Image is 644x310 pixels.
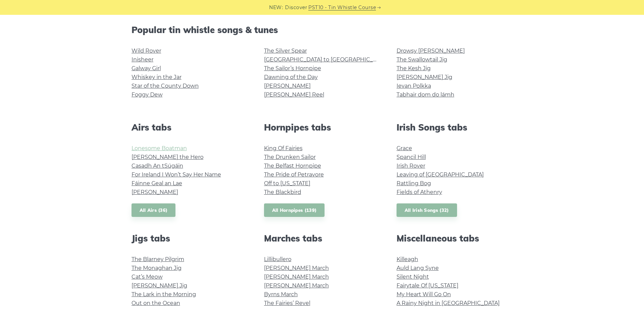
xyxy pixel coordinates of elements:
[397,180,431,187] a: Rattling Bog
[397,56,447,63] a: The Swallowtail Jig
[132,154,204,160] a: [PERSON_NAME] the Hero
[269,4,283,11] span: NEW:
[264,91,324,98] a: [PERSON_NAME] Reel
[397,74,452,80] a: [PERSON_NAME] Jig
[264,154,316,160] a: The Drunken Sailor
[285,4,307,11] span: Discover
[132,282,187,289] a: [PERSON_NAME] Jig
[132,56,153,63] a: Inisheer
[264,233,380,244] h2: Marches tabs
[264,74,318,80] a: Dawning of the Day
[132,171,221,178] a: For Ireland I Won’t Say Her Name
[264,163,321,169] a: The Belfast Hornpipe
[264,145,303,151] a: King Of Fairies
[397,189,442,195] a: Fields of Athenry
[397,83,431,89] a: Ievan Polkka
[397,171,484,178] a: Leaving of [GEOGRAPHIC_DATA]
[132,180,182,187] a: Fáinne Geal an Lae
[397,233,513,244] h2: Miscellaneous tabs
[264,48,307,54] a: The Silver Spear
[397,282,458,289] a: Fairytale Of [US_STATE]
[397,300,500,306] a: A Rainy Night in [GEOGRAPHIC_DATA]
[132,163,183,169] a: Casadh An tSúgáin
[132,265,182,271] a: The Monaghan Jig
[308,4,376,11] a: PST10 - Tin Whistle Course
[132,65,161,72] a: Galway Girl
[132,83,199,89] a: Star of the County Down
[397,154,426,160] a: Spancil Hill
[264,189,301,195] a: The Blackbird
[132,291,196,298] a: The Lark in the Morning
[264,274,329,280] a: [PERSON_NAME] March
[132,203,176,217] a: All Airs (36)
[132,300,180,306] a: Out on the Ocean
[397,203,457,217] a: All Irish Songs (32)
[264,171,324,178] a: The Pride of Petravore
[397,163,425,169] a: Irish Rover
[264,83,311,89] a: [PERSON_NAME]
[132,233,248,244] h2: Jigs tabs
[264,291,298,298] a: Byrns March
[264,56,389,63] a: [GEOGRAPHIC_DATA] to [GEOGRAPHIC_DATA]
[132,256,184,262] a: The Blarney Pilgrim
[264,256,291,262] a: Lillibullero
[397,274,429,280] a: Silent Night
[397,256,418,262] a: Killeagh
[264,282,329,289] a: [PERSON_NAME] March
[397,291,451,298] a: My Heart Will Go On
[264,65,321,72] a: The Sailor’s Hornpipe
[132,25,513,35] h2: Popular tin whistle songs & tunes
[264,122,380,133] h2: Hornpipes tabs
[397,145,412,151] a: Grace
[397,122,513,133] h2: Irish Songs tabs
[132,189,178,195] a: [PERSON_NAME]
[397,48,465,54] a: Drowsy [PERSON_NAME]
[264,265,329,271] a: [PERSON_NAME] March
[264,203,325,217] a: All Hornpipes (139)
[397,91,454,98] a: Tabhair dom do lámh
[132,74,182,80] a: Whiskey in the Jar
[397,265,439,271] a: Auld Lang Syne
[132,122,248,133] h2: Airs tabs
[132,91,163,98] a: Foggy Dew
[264,300,310,306] a: The Fairies’ Revel
[132,48,161,54] a: Wild Rover
[132,274,163,280] a: Cat’s Meow
[397,65,431,72] a: The Kesh Jig
[264,180,310,187] a: Off to [US_STATE]
[132,145,187,151] a: Lonesome Boatman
